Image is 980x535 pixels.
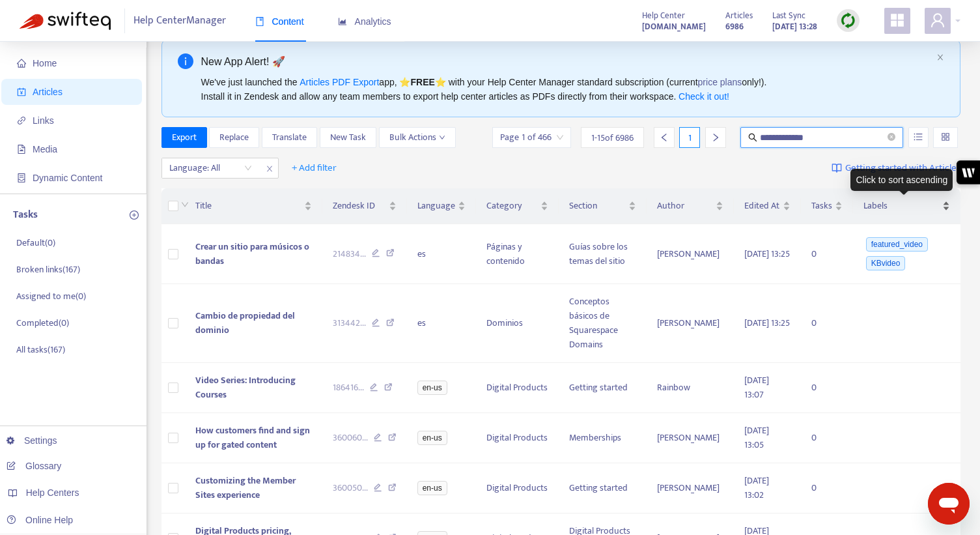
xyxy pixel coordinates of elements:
strong: 6986 [725,20,744,34]
td: Rainbow [647,363,734,413]
span: [DATE] 13:05 [744,423,769,452]
span: [DATE] 13:07 [744,373,769,402]
span: 360060 ... [333,431,368,445]
span: home [17,59,26,68]
span: Help Centers [26,487,79,498]
a: Getting started with Articles [832,158,960,179]
span: Links [33,115,54,126]
a: price plans [698,77,742,87]
td: es [407,284,476,363]
p: Completed ( 0 ) [16,316,69,330]
td: [PERSON_NAME] [647,284,734,363]
button: New Task [320,127,376,148]
span: New Task [330,130,366,145]
span: appstore [889,12,905,28]
button: Translate [262,127,317,148]
button: close [936,53,944,62]
strong: [DATE] 13:28 [772,20,817,34]
span: [DATE] 13:25 [744,315,790,330]
span: + Add filter [292,160,337,176]
a: Articles PDF Export [300,77,379,87]
span: Articles [725,8,753,23]
td: 0 [801,413,853,463]
span: Dynamic Content [33,173,102,183]
span: 1 - 15 of 6986 [591,131,634,145]
span: 313442 ... [333,316,366,330]
span: Labels [863,199,940,213]
span: [DATE] 13:25 [744,246,790,261]
span: Language [417,199,455,213]
span: Help Center Manager [133,8,226,33]
span: right [711,133,720,142]
strong: [DOMAIN_NAME] [642,20,706,34]
button: Export [161,127,207,148]
th: Author [647,188,734,224]
span: Section [569,199,626,213]
span: Content [255,16,304,27]
span: en-us [417,431,447,445]
td: [PERSON_NAME] [647,463,734,513]
span: close-circle [888,133,895,141]
td: Digital Products [476,413,559,463]
td: Digital Products [476,463,559,513]
th: Edited At [734,188,801,224]
button: Replace [209,127,259,148]
span: book [255,17,264,26]
span: Cambio de propiedad del dominio [195,308,295,338]
td: 0 [801,363,853,413]
span: Media [33,144,57,154]
td: Conceptos básicos de Squarespace Domains [559,284,647,363]
div: We've just launched the app, ⭐ ⭐️ with your Help Center Manager standard subscription (current on... [201,75,932,104]
th: Section [559,188,647,224]
span: Video Series: Introducing Courses [195,373,296,402]
span: How customers find and sign up for gated content [195,423,310,452]
td: es [407,224,476,284]
span: Last Sync [772,8,805,23]
p: Assigned to me ( 0 ) [16,289,86,303]
span: 186416 ... [333,381,364,395]
span: Zendesk ID [333,199,386,213]
span: area-chart [338,17,347,26]
span: user [930,12,945,28]
iframe: Button to launch messaging window [928,483,970,525]
td: Páginas y contenido [476,224,559,284]
td: Getting started [559,463,647,513]
td: [PERSON_NAME] [647,413,734,463]
img: Swifteq [20,12,111,30]
img: sync.dc5367851b00ba804db3.png [840,12,856,29]
td: Digital Products [476,363,559,413]
div: New App Alert! 🚀 [201,53,932,70]
span: en-us [417,481,447,495]
span: search [748,133,757,142]
span: [DATE] 13:02 [744,473,769,502]
span: Title [195,199,301,213]
span: file-image [17,145,26,154]
th: Title [185,188,322,224]
td: 0 [801,463,853,513]
th: Category [476,188,559,224]
div: Click to sort ascending [850,169,953,191]
span: link [17,116,26,125]
span: 360050 ... [333,481,368,495]
th: Language [407,188,476,224]
button: + Add filter [282,158,346,179]
button: Bulk Actionsdown [379,127,456,148]
span: Home [33,58,57,68]
span: Edited At [744,199,780,213]
span: Export [172,130,197,145]
td: Guías sobre los temas del sitio [559,224,647,284]
span: Getting started with Articles [845,161,960,176]
p: Tasks [13,207,38,223]
a: Settings [7,435,57,446]
span: down [439,134,445,141]
span: Help Center [642,8,685,23]
span: info-circle [178,53,193,69]
span: Category [486,199,539,213]
span: Tasks [811,199,832,213]
th: Labels [853,188,960,224]
span: close [936,53,944,61]
span: Bulk Actions [389,130,445,145]
td: 0 [801,224,853,284]
th: Tasks [801,188,853,224]
span: account-book [17,87,26,96]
